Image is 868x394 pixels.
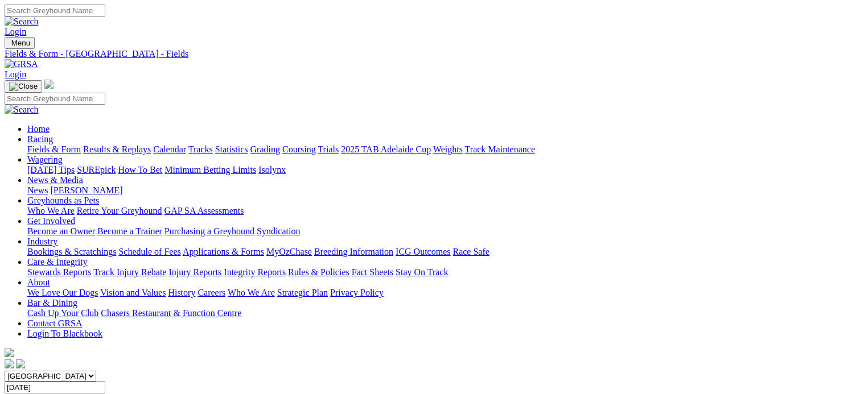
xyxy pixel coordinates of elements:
a: Bookings & Scratchings [27,247,116,256]
a: ICG Outcomes [396,247,450,256]
a: 2025 TAB Adelaide Cup [341,144,431,154]
a: Breeding Information [314,247,393,256]
img: logo-grsa-white.png [5,348,14,357]
a: Applications & Forms [183,247,264,256]
a: Careers [198,288,225,297]
a: MyOzChase [266,247,312,256]
div: Industry [27,247,863,257]
a: Stewards Reports [27,267,91,277]
a: Get Involved [27,216,75,226]
a: Home [27,124,50,134]
a: Bar & Dining [27,298,77,308]
a: Integrity Reports [224,267,286,277]
div: News & Media [27,185,863,196]
a: How To Bet [118,165,163,175]
img: Close [9,82,38,91]
a: Rules & Policies [288,267,349,277]
img: GRSA [5,59,38,69]
a: About [27,277,50,287]
a: Trials [318,144,339,154]
img: twitter.svg [16,359,25,368]
a: Care & Integrity [27,257,88,267]
div: Get Involved [27,226,863,237]
a: Fields & Form - [GEOGRAPHIC_DATA] - Fields [5,49,863,59]
div: About [27,288,863,298]
div: Wagering [27,165,863,175]
a: Chasers Restaurant & Function Centre [101,308,241,318]
a: Minimum Betting Limits [164,165,256,175]
img: Search [5,16,39,27]
a: Become a Trainer [97,226,162,236]
a: Industry [27,237,57,246]
a: Cash Up Your Club [27,308,98,318]
a: Stay On Track [396,267,448,277]
img: Search [5,105,39,115]
a: Calendar [153,144,186,154]
div: Greyhounds as Pets [27,206,863,216]
button: Toggle navigation [5,80,42,93]
a: Vision and Values [100,288,166,297]
a: Wagering [27,155,63,164]
div: Racing [27,144,863,155]
a: Fact Sheets [352,267,393,277]
a: Who We Are [228,288,275,297]
a: Results & Replays [83,144,151,154]
a: Syndication [257,226,300,236]
img: facebook.svg [5,359,14,368]
div: Care & Integrity [27,267,863,277]
button: Toggle navigation [5,37,35,49]
a: News & Media [27,175,83,185]
a: Injury Reports [168,267,221,277]
a: GAP SA Assessments [164,206,244,215]
a: Fields & Form [27,144,81,154]
a: Login To Blackbook [27,329,102,338]
a: Strategic Plan [277,288,328,297]
a: [PERSON_NAME] [50,185,122,195]
a: Tracks [188,144,213,154]
a: News [27,185,48,195]
a: Privacy Policy [330,288,384,297]
a: Racing [27,134,53,144]
div: Bar & Dining [27,308,863,318]
a: Race Safe [452,247,489,256]
a: Grading [250,144,280,154]
a: Login [5,27,26,36]
span: Menu [11,39,30,47]
a: SUREpick [77,165,116,175]
a: Isolynx [258,165,286,175]
a: Statistics [215,144,248,154]
a: We Love Our Dogs [27,288,98,297]
a: Contact GRSA [27,318,82,328]
input: Search [5,5,105,16]
input: Select date [5,381,105,393]
a: Track Maintenance [465,144,535,154]
img: logo-grsa-white.png [44,80,54,89]
input: Search [5,93,105,105]
a: Weights [433,144,463,154]
a: History [168,288,195,297]
a: Coursing [282,144,316,154]
a: Track Injury Rebate [93,267,166,277]
a: Greyhounds as Pets [27,196,99,205]
a: Schedule of Fees [118,247,180,256]
a: Become an Owner [27,226,95,236]
a: Who We Are [27,206,75,215]
a: Retire Your Greyhound [77,206,162,215]
a: Login [5,69,26,79]
a: [DATE] Tips [27,165,75,175]
a: Purchasing a Greyhound [164,226,254,236]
